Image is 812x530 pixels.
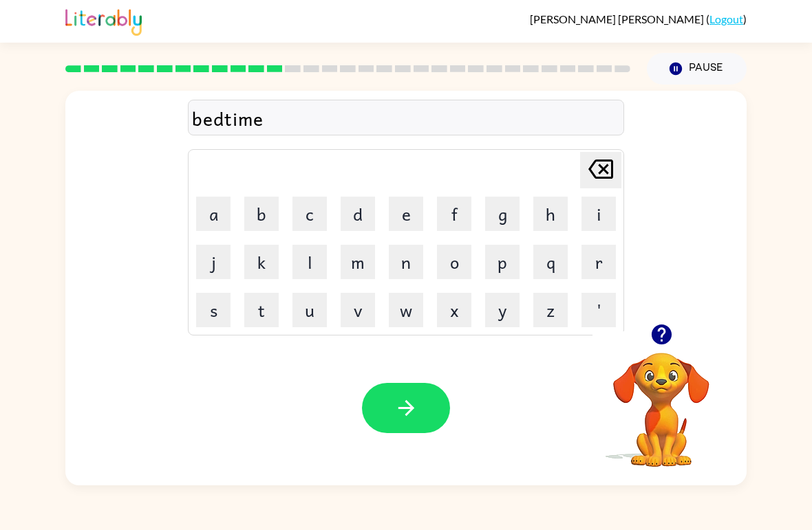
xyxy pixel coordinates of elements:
[437,245,471,279] button: o
[437,197,471,231] button: f
[196,293,231,327] button: s
[65,5,142,36] img: Literably
[437,293,471,327] button: x
[581,293,616,327] button: '
[292,245,327,279] button: l
[389,293,423,327] button: w
[485,197,520,231] button: g
[647,53,747,85] button: Pause
[389,245,423,279] button: n
[244,293,279,327] button: t
[196,197,231,231] button: a
[533,293,568,327] button: z
[196,245,231,279] button: j
[244,245,279,279] button: k
[581,245,616,279] button: r
[192,104,620,133] div: bedtime
[709,12,743,25] a: Logout
[244,197,279,231] button: b
[581,197,616,231] button: i
[292,197,327,231] button: c
[341,293,375,327] button: v
[530,12,706,25] span: [PERSON_NAME] [PERSON_NAME]
[533,197,568,231] button: h
[292,293,327,327] button: u
[592,331,730,469] video: Your browser must support playing .mp4 files to use Literably. Please try using another browser.
[341,197,375,231] button: d
[389,197,423,231] button: e
[485,293,520,327] button: y
[533,245,568,279] button: q
[341,245,375,279] button: m
[485,245,520,279] button: p
[530,12,747,25] div: ( )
